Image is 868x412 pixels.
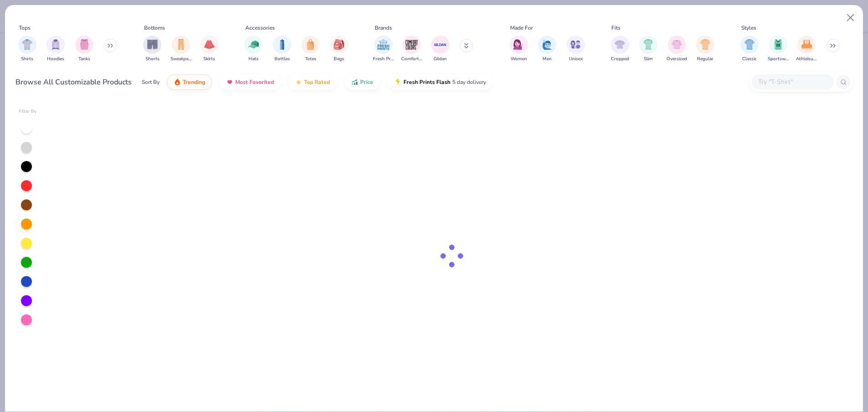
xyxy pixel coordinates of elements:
img: most_fav.gif [226,78,233,86]
div: filter for Men [538,36,556,63]
button: filter button [273,36,291,63]
button: filter button [740,36,759,63]
button: filter button [796,36,817,63]
button: filter button [330,36,348,63]
button: filter button [510,36,528,63]
span: Comfort Colors [401,56,422,63]
div: Browse All Customizable Products [15,77,132,88]
span: Hoodies [47,56,64,63]
span: Gildan [434,56,447,63]
div: Filter By [19,108,37,115]
img: trending.gif [174,78,181,86]
div: filter for Shorts [143,36,161,63]
img: Cropped Image [615,39,625,50]
button: filter button [143,36,161,63]
span: Fresh Prints Flash [403,78,450,86]
button: Trending [167,74,212,90]
div: filter for Unisex [567,36,585,63]
button: filter button [431,36,449,63]
img: Comfort Colors Image [405,38,418,52]
span: Sportswear [768,56,789,63]
img: Hoodies Image [51,39,61,50]
img: Men Image [542,39,552,50]
span: Most Favorited [235,78,274,86]
img: Sportswear Image [773,39,783,50]
div: filter for Regular [696,36,714,63]
img: Fresh Prints Image [377,38,390,52]
img: Slim Image [643,39,653,50]
div: filter for Athleisure [796,36,817,63]
button: filter button [244,36,263,63]
div: Sort By [142,78,160,86]
img: Hats Image [248,39,259,50]
div: Bottoms [144,24,165,32]
span: Slim [644,56,653,63]
div: filter for Bags [330,36,348,63]
div: filter for Women [510,36,528,63]
div: Brands [375,24,392,32]
button: filter button [611,36,629,63]
img: Sweatpants Image [176,39,186,50]
button: filter button [301,36,320,63]
img: Bags Image [334,39,344,50]
img: Tanks Image [79,39,89,50]
span: Price [360,78,373,86]
div: filter for Cropped [611,36,629,63]
div: filter for Classic [740,36,759,63]
button: filter button [538,36,556,63]
button: Most Favorited [219,74,281,90]
span: Bottles [274,56,290,63]
div: Accessories [245,24,275,32]
img: Regular Image [700,39,711,50]
div: filter for Totes [301,36,320,63]
button: filter button [639,36,657,63]
span: Oversized [666,56,687,63]
div: Made For [510,24,533,32]
button: Close [842,9,859,26]
button: filter button [696,36,714,63]
img: Gildan Image [434,38,447,52]
div: filter for Bottles [273,36,291,63]
img: Skirts Image [204,39,215,50]
span: 5 day delivery [452,77,486,88]
button: filter button [666,36,687,63]
div: filter for Slim [639,36,657,63]
div: filter for Tanks [75,36,93,63]
button: filter button [170,36,191,63]
span: Unisex [569,56,583,63]
span: Totes [305,56,316,63]
div: filter for Comfort Colors [401,36,422,63]
img: Women Image [513,39,524,50]
span: Bags [334,56,344,63]
img: Classic Image [744,39,755,50]
button: filter button [18,36,36,63]
button: filter button [46,36,65,63]
div: Styles [741,24,756,32]
span: Cropped [611,56,629,63]
img: Shirts Image [22,39,32,50]
div: filter for Hoodies [46,36,65,63]
div: filter for Shirts [18,36,36,63]
img: Oversized Image [672,39,682,50]
span: Top Rated [304,78,330,86]
div: filter for Skirts [200,36,218,63]
span: Sweatpants [170,56,191,63]
button: filter button [200,36,218,63]
div: Tops [19,24,31,32]
img: TopRated.gif [295,78,302,86]
img: Shorts Image [147,39,158,50]
div: filter for Sweatpants [170,36,191,63]
button: Top Rated [288,74,337,90]
button: Price [344,74,380,90]
span: Men [542,56,552,63]
span: Women [511,56,527,63]
img: flash.gif [394,78,402,86]
span: Skirts [203,56,215,63]
span: Tanks [78,56,90,63]
div: filter for Fresh Prints [373,36,394,63]
input: Try "T-Shirt" [757,77,827,87]
img: Bottles Image [277,39,287,50]
button: filter button [75,36,93,63]
span: Regular [697,56,713,63]
button: filter button [567,36,585,63]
